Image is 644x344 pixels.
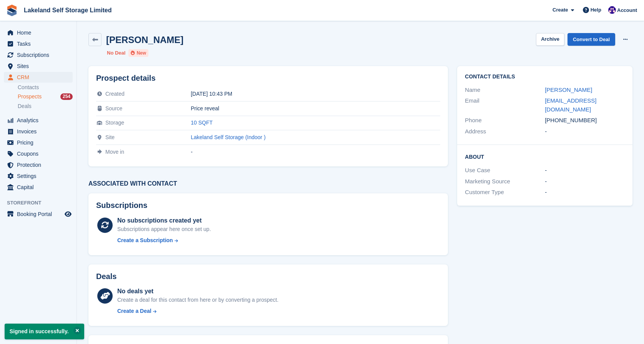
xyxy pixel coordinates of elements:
h2: [PERSON_NAME] [106,35,183,45]
div: - [545,188,625,197]
div: Create a Deal [117,307,151,315]
a: [EMAIL_ADDRESS][DOMAIN_NAME] [545,97,596,113]
span: Invoices [17,126,63,137]
span: Site [105,134,115,140]
img: Nick Aynsley [608,6,616,14]
a: Lakeland Self Storage Limited [21,4,115,17]
a: menu [4,148,73,159]
span: Settings [17,171,63,181]
span: Help [591,6,601,14]
a: menu [4,209,73,219]
div: Subscriptions appear here once set up. [117,225,211,233]
a: Create a Deal [117,307,278,315]
div: Customer Type [465,188,545,197]
div: - [191,149,440,155]
div: Create a deal for this contact from here or by converting a prospect. [117,296,278,304]
span: CRM [17,72,63,83]
a: menu [4,61,73,71]
a: Contacts [18,84,73,91]
div: Phone [465,116,545,125]
a: menu [4,171,73,181]
span: Protection [17,160,63,170]
span: Create [552,6,568,14]
div: Name [465,86,545,95]
div: Marketing Source [465,177,545,186]
a: menu [4,137,73,148]
div: [PHONE_NUMBER] [545,116,625,125]
div: [DATE] 10:43 PM [191,91,440,97]
a: Lakeland Self Storage (Indoor ) [191,134,266,140]
a: menu [4,27,73,38]
span: Storage [105,120,124,126]
span: Tasks [17,38,63,49]
span: Home [17,27,63,38]
div: No deals yet [117,287,278,296]
p: Signed in successfully. [5,324,84,339]
span: Storefront [7,199,77,207]
h2: About [465,153,625,160]
button: Archive [536,33,564,46]
span: Coupons [17,148,63,159]
span: Move in [105,149,124,155]
span: Created [105,91,125,97]
a: Create a Subscription [117,236,211,244]
li: No Deal [107,49,125,57]
div: Price reveal [191,105,440,111]
div: Address [465,127,545,136]
a: menu [4,50,73,60]
span: Analytics [17,115,63,126]
div: 254 [60,93,73,100]
a: Deals [18,102,73,110]
span: Source [105,105,122,111]
a: menu [4,115,73,126]
span: Account [617,7,637,14]
div: Create a Subscription [117,236,173,244]
div: No subscriptions created yet [117,216,211,225]
span: Prospects [18,93,42,100]
a: menu [4,126,73,137]
a: Prospects 254 [18,93,73,101]
h3: Associated with contact [88,180,448,187]
span: Booking Portal [17,209,63,219]
a: [PERSON_NAME] [545,86,592,93]
div: - [545,166,625,175]
a: menu [4,38,73,49]
h2: Contact Details [465,74,625,80]
span: Capital [17,182,63,193]
a: Convert to Deal [567,33,615,46]
a: menu [4,72,73,83]
li: New [128,49,148,57]
img: stora-icon-8386f47178a22dfd0bd8f6a31ec36ba5ce8667c1dd55bd0f319d3a0aa187defe.svg [6,5,18,16]
span: Sites [17,61,63,71]
span: Deals [18,103,32,110]
h2: Deals [96,272,116,281]
div: Email [465,96,545,114]
div: Use Case [465,166,545,175]
span: Subscriptions [17,50,63,60]
a: 10 SQFT [191,120,213,126]
div: - [545,177,625,186]
div: - [545,127,625,136]
a: menu [4,160,73,170]
h2: Prospect details [96,74,440,83]
h2: Subscriptions [96,201,440,210]
a: Preview store [63,209,73,219]
a: menu [4,182,73,193]
span: Pricing [17,137,63,148]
